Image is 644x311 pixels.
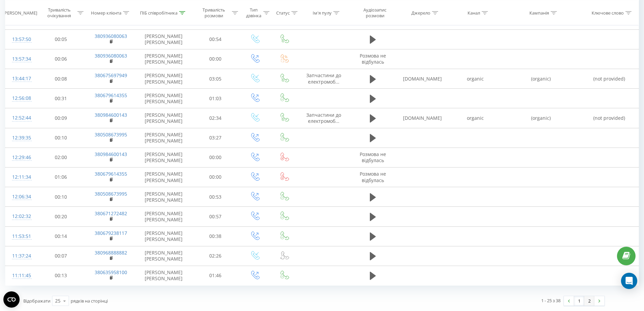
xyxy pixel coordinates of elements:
td: 02:00 [37,148,86,167]
a: 380671272482 [95,210,127,217]
a: 2 [584,296,594,306]
td: 00:38 [191,226,240,246]
span: Відображати [23,298,50,304]
td: 00:13 [37,266,86,285]
td: 00:05 [37,29,86,49]
a: 380679238117 [95,230,127,236]
td: (not provided) [580,69,639,89]
td: [PERSON_NAME] [PERSON_NAME] [136,128,191,148]
td: 03:05 [191,69,240,89]
td: [PERSON_NAME] [PERSON_NAME] [136,226,191,246]
div: Канал [468,10,480,16]
td: 00:53 [191,187,240,207]
td: 03:27 [191,128,240,148]
td: 02:34 [191,108,240,128]
td: 01:06 [37,167,86,187]
td: 00:00 [191,49,240,69]
span: Запчастини до електромоб... [306,112,341,124]
a: 380968888882 [95,249,127,256]
td: (not provided) [580,108,639,128]
a: 380936080063 [95,52,127,59]
div: 12:29:46 [12,151,30,164]
div: ПІБ співробітника [140,10,177,16]
span: Розмова не відбулась [360,171,386,183]
td: 02:26 [191,246,240,266]
a: 380936080063 [95,33,127,39]
a: 1 [574,296,584,306]
div: 11:11:45 [12,269,30,282]
td: 00:20 [37,207,86,226]
div: 11:53:51 [12,230,30,243]
td: organic [449,108,502,128]
td: [PERSON_NAME] [PERSON_NAME] [136,167,191,187]
div: Аудіозапис розмови [355,7,395,19]
td: (organic) [502,69,580,89]
a: 380679614355 [95,92,127,98]
div: Номер клієнта [91,10,121,16]
div: 12:39:35 [12,131,30,145]
span: Розмова не відбулась [360,52,386,65]
td: (organic) [502,108,580,128]
a: 380984600143 [95,151,127,157]
td: 00:31 [37,89,86,108]
div: [PERSON_NAME] [3,10,37,16]
td: 00:10 [37,128,86,148]
td: [PERSON_NAME] [PERSON_NAME] [136,69,191,89]
td: 00:54 [191,29,240,49]
div: 12:06:34 [12,190,30,203]
div: Статус [276,10,290,16]
a: 380635958100 [95,269,127,275]
a: 380508673995 [95,131,127,138]
div: 25 [55,297,61,304]
td: 00:07 [37,246,86,266]
td: [PERSON_NAME] [PERSON_NAME] [136,148,191,167]
a: 380508673995 [95,191,127,197]
div: Тип дзвінка [246,7,262,19]
div: 12:11:34 [12,171,30,184]
div: Тривалість очікування [43,7,76,19]
td: 00:09 [37,108,86,128]
div: Тривалість розмови [197,7,231,19]
td: 00:06 [37,49,86,69]
td: [PERSON_NAME] [PERSON_NAME] [136,266,191,285]
a: 380675697949 [95,72,127,79]
span: Розмова не відбулась [360,151,386,163]
div: 13:44:17 [12,72,30,85]
div: Ключове слово [592,10,624,16]
span: рядків на сторінці [71,298,108,304]
td: [PERSON_NAME] [PERSON_NAME] [136,187,191,207]
td: 00:00 [191,148,240,167]
div: 13:57:50 [12,33,30,46]
td: [PERSON_NAME] [PERSON_NAME] [136,207,191,226]
div: Ім'я пулу [313,10,332,16]
td: [DOMAIN_NAME] [396,108,449,128]
td: 00:57 [191,207,240,226]
td: 00:10 [37,187,86,207]
td: [PERSON_NAME] [PERSON_NAME] [136,89,191,108]
div: Open Intercom Messenger [621,273,637,289]
td: 00:00 [191,167,240,187]
button: Open CMP widget [3,291,20,308]
td: 00:08 [37,69,86,89]
td: [PERSON_NAME] [PERSON_NAME] [136,29,191,49]
td: 01:46 [191,266,240,285]
a: 380679614355 [95,171,127,177]
div: 12:02:32 [12,210,30,223]
a: 380984600143 [95,112,127,118]
div: 11:37:24 [12,249,30,263]
div: 12:56:08 [12,92,30,105]
td: 01:03 [191,89,240,108]
td: [PERSON_NAME] [PERSON_NAME] [136,108,191,128]
td: [PERSON_NAME] [PERSON_NAME] [136,49,191,69]
div: 12:52:44 [12,111,30,125]
div: Кампанія [529,10,549,16]
span: Запчастини до електромоб... [306,72,341,85]
td: [DOMAIN_NAME] [396,69,449,89]
div: 1 - 25 з 38 [541,297,560,304]
td: 00:14 [37,226,86,246]
div: 13:57:34 [12,52,30,66]
td: organic [449,69,502,89]
div: Джерело [411,10,430,16]
td: [PERSON_NAME] [PERSON_NAME] [136,246,191,266]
